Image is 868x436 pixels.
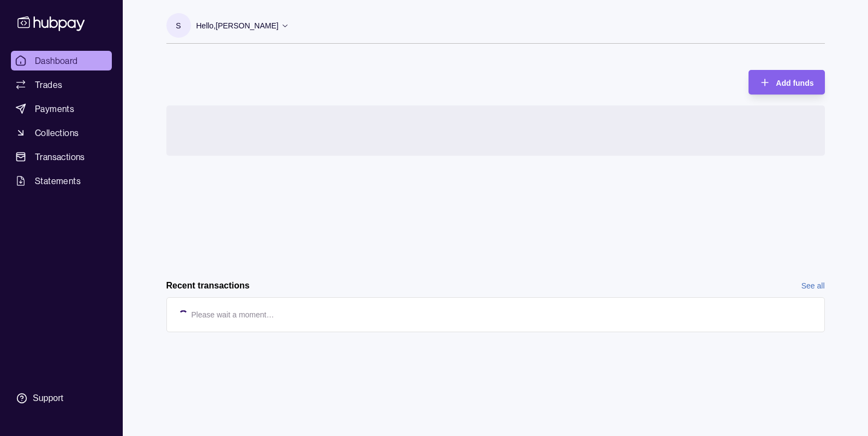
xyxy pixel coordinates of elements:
[196,20,279,32] p: Hello, [PERSON_NAME]
[176,20,181,32] p: S
[35,78,62,91] span: Trades
[166,280,250,292] h2: Recent transactions
[11,387,112,410] a: Support
[11,123,112,143] a: Collections
[35,174,81,187] span: Statements
[749,70,824,95] button: Add funds
[776,79,813,87] span: Add funds
[11,51,112,70] a: Dashboard
[801,280,825,292] a: See all
[35,102,74,115] span: Payments
[11,99,112,119] a: Payments
[11,171,112,191] a: Statements
[191,309,274,321] p: Please wait a moment…
[11,147,112,167] a: Transactions
[33,392,63,404] div: Support
[11,75,112,95] a: Trades
[35,126,79,139] span: Collections
[35,54,78,67] span: Dashboard
[35,150,85,163] span: Transactions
